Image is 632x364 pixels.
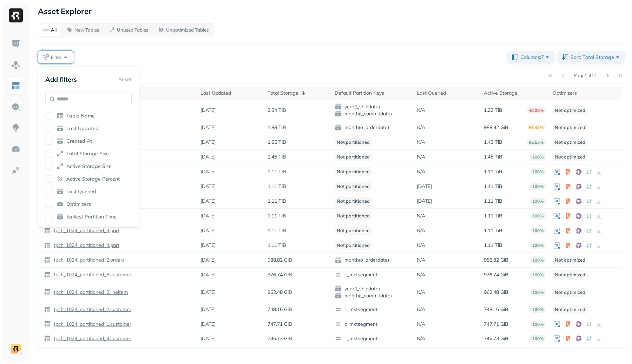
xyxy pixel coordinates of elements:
p: N/A [417,257,425,263]
img: table [44,227,51,234]
p: tpch_1024_partitioned_2.orders [52,257,125,263]
div: Optimizers [553,90,619,96]
p: [DATE] [200,183,216,190]
div: Active Storage [484,90,546,96]
p: 92.53% [527,139,546,146]
p: 1.55 TiB [268,139,286,146]
p: Unused Tables [117,27,148,33]
p: Asset Explorer [38,6,92,16]
img: table [44,306,51,313]
p: [DATE] [200,124,216,131]
span: Active Storage Size [66,163,112,170]
p: 100% [530,335,546,342]
span: Sort: Total Storage [571,54,621,61]
p: 988.32 GiB [484,124,508,131]
p: N/A [417,139,425,146]
p: [DATE] [200,321,216,328]
p: Not optimized [553,138,587,147]
p: tpch_1024_partitioned_2.customer [52,306,131,313]
p: N/A [417,213,425,219]
p: 51.41% [527,124,546,131]
span: Last Updated [66,125,99,132]
p: 976.74 GiB [268,271,292,278]
span: c_mktsegment [335,306,409,313]
p: N/A [417,289,425,296]
p: 100% [530,289,546,296]
p: Not optimized [553,288,587,297]
p: 1.22 TiB [484,107,502,114]
p: N/A [417,168,425,175]
p: tpch_1024_partitioned_1.customer [52,321,131,328]
button: Columns:7 [507,51,555,63]
span: year(l_shipdate) [335,285,409,292]
a: tpch_1024_partitioned_2.customer [51,306,131,313]
p: tpch_1024_partitioned_6.customer [52,271,131,278]
p: 100% [530,321,546,328]
p: [DATE] [200,227,216,234]
p: [DATE] [200,139,216,146]
p: 100% [530,153,546,161]
img: table [44,289,51,296]
p: N/A [417,271,425,278]
img: Asset Explorer [11,81,20,90]
p: N/A [417,306,425,313]
p: 1.11 TiB [484,213,502,219]
a: tpch_1024_partitioned_1.customer [51,321,131,328]
span: Columns: 7 [520,54,551,61]
span: month(l_commitdate) [335,292,409,299]
p: N/A [417,227,425,234]
p: 962.48 GiB [268,289,292,296]
p: 1.43 TiB [484,139,502,146]
p: [DATE] [200,306,216,313]
span: Active Storage Percent [66,176,120,182]
p: 1.11 TiB [268,242,286,249]
p: 100% [530,212,546,220]
img: Insights [11,123,20,133]
p: 1.11 TiB [484,198,502,204]
p: [DATE] [200,335,216,342]
span: c_mktsegment [335,271,409,278]
a: tpch_1024_partitioned_6.customer [51,271,131,278]
p: Not partitioned [335,182,372,191]
img: Assets [11,60,20,69]
p: Not optimized [553,256,587,264]
p: 100% [530,271,546,278]
p: Not partitioned [335,153,372,161]
p: [DATE] [200,242,216,249]
span: c_mktsegment [335,335,409,342]
p: 100% [530,183,546,190]
a: tpch_1024_partitioned_4.customer [51,335,131,342]
img: table [44,321,51,328]
span: Created At [66,138,92,144]
p: Not partitioned [335,241,372,250]
p: 1.45 TiB [484,154,502,160]
p: N/A [417,321,425,328]
p: [DATE] [200,154,216,160]
p: 1.11 TiB [484,227,502,234]
span: Optimizers [66,201,91,208]
p: [DATE] [200,168,216,175]
p: [DATE] [417,183,432,190]
p: Not optimized [553,106,587,115]
p: Not optimized [553,305,587,314]
p: 2.54 TiB [268,107,286,114]
p: 100% [530,197,546,205]
p: Not optimized [553,153,587,161]
p: N/A [417,335,425,342]
p: 100% [530,256,546,264]
div: Last Updated [200,90,261,96]
p: 976.74 GiB [484,271,508,278]
span: Last Queried [66,188,96,195]
p: 1.11 TiB [268,227,286,234]
p: Not partitioned [335,226,372,235]
span: month(o_orderdate) [335,124,409,131]
p: 100% [530,242,546,249]
button: Sort: Total Storage [558,51,625,63]
p: [DATE] [417,198,432,204]
p: tpch_1024_partitioned_4.part [52,242,119,249]
p: 1.45 TiB [268,154,286,160]
p: 988.82 GiB [268,257,292,263]
a: tpch_1024_partitioned_2.lineitem [51,289,128,296]
p: 100% [530,227,546,234]
p: 1.11 TiB [268,198,286,204]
